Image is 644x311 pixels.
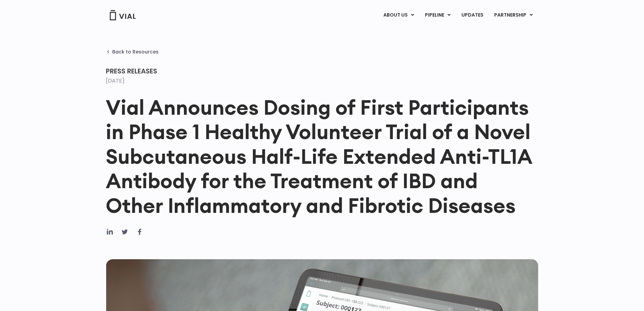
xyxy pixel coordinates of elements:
[106,66,157,76] span: Press Releases
[112,49,159,54] span: Back to Resources
[489,9,538,21] a: PARTNERSHIPMenu Toggle
[106,228,114,236] div: Share on linkedin
[106,95,539,218] h1: Vial Announces Dosing of First Participants in Phase 1 Healthy Volunteer Trial of a Novel Subcuta...
[106,77,124,85] time: [DATE]
[106,49,159,54] a: Back to Resources
[136,228,144,236] div: Share on facebook
[121,228,129,236] div: Share on twitter
[456,9,488,21] a: UPDATES
[378,9,419,21] a: ABOUT USMenu Toggle
[109,10,136,20] img: Vial Logo
[420,9,456,21] a: PIPELINEMenu Toggle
